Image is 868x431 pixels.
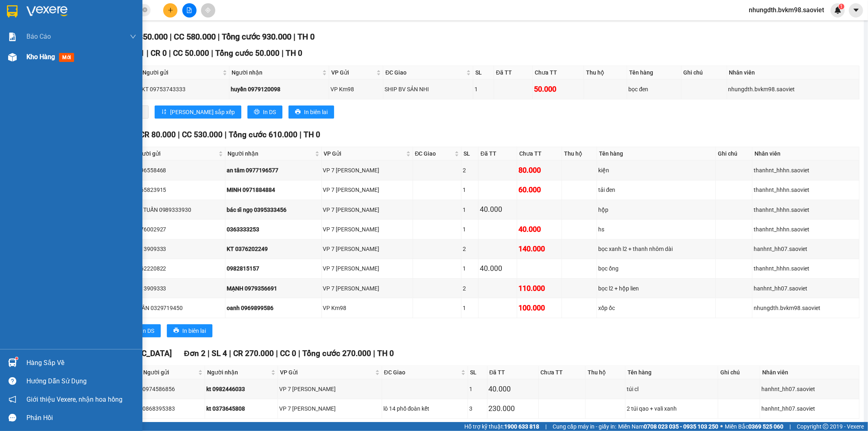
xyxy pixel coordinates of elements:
th: Tên hàng [597,147,716,161]
span: VP Gửi [331,68,375,77]
div: an tâm 0977196577 [227,166,320,175]
th: Chưa TT [533,66,584,79]
td: VP 7 Phạm Văn Đồng [278,379,382,399]
img: icon-new-feature [834,7,842,14]
button: aim [201,3,215,18]
div: 1 [463,185,477,194]
div: 0868395383 [142,404,204,413]
span: CR 350.000 [126,32,168,42]
div: VP Km98 [323,303,411,312]
th: Chưa TT [517,147,562,161]
td: VP Km98 [322,298,413,318]
span: Cung cấp máy in - giấy in: [553,422,616,431]
div: 80.000 [518,165,560,176]
div: 0976002927 [134,225,224,234]
span: close-circle [142,7,147,12]
div: Hàng sắp về [26,357,136,369]
span: Kho hàng [26,53,55,61]
div: 1 [474,85,492,94]
div: kt 0373645808 [206,404,276,413]
sup: 1 [839,4,844,9]
div: 50.000 [534,84,582,95]
th: Đã TT [488,366,539,379]
div: thanhnt_hhhn.saoviet [754,205,857,214]
div: 0813909333 [134,284,224,293]
div: tải đen [598,185,714,194]
div: thanhnt_hhhn.saoviet [754,264,857,273]
div: 110.000 [518,283,560,294]
button: printerIn biên lai [167,324,212,337]
th: Thu hộ [586,366,625,379]
span: Miền Nam [618,422,718,431]
span: Giới thiệu Vexere, nhận hoa hồng [26,394,122,405]
div: 3 [469,404,485,413]
span: Miền Bắc [725,422,783,431]
span: printer [254,109,260,115]
span: | [373,349,375,358]
td: VP 7 Phạm Văn Đồng [322,180,413,200]
div: bọc đen [628,85,680,94]
span: plus [168,7,173,13]
th: SL [468,366,487,379]
span: SL 4 [212,349,227,358]
div: VP 7 [PERSON_NAME] [323,264,411,273]
span: file-add [186,7,192,13]
div: bọc xanh l2 + thanh nhôm dài [598,244,714,253]
span: printer [173,328,179,334]
div: 140.000 [518,243,560,255]
span: mới [59,53,74,62]
span: ĐC Giao [415,149,453,158]
div: hanhnt_hh07.saoviet [761,404,857,413]
div: thanhnt_hhhn.saoviet [754,185,857,194]
div: VP 7 [PERSON_NAME] [279,385,380,394]
span: Hỗ trợ kỹ thuật: [464,422,539,431]
strong: 0369 525 060 [748,423,783,430]
th: Ghi chú [682,66,727,79]
div: VP 7 [PERSON_NAME] [323,185,411,194]
div: 2 [463,166,477,175]
span: ĐC Giao [385,68,465,77]
button: printerIn biên lai [289,106,334,119]
span: notification [9,396,16,403]
div: hanhnt_hh07.saoviet [754,284,857,293]
div: 40.000 [489,383,537,395]
span: In biên lai [304,108,328,117]
div: huyền 0979120098 [231,85,328,94]
span: In biên lai [182,326,206,335]
div: SHIP BV SẢN NHI [385,85,472,94]
th: Đã TT [479,147,517,161]
span: CC 530.000 [182,130,223,139]
span: Tổng cước 610.000 [229,130,297,139]
span: close-circle [142,7,147,14]
span: CC 580.000 [174,32,216,42]
span: | [282,48,284,58]
span: | [298,349,300,358]
div: QUÂN 0329719450 [134,303,224,312]
button: sort-ascending[PERSON_NAME] sắp xếp [155,106,241,119]
div: 0865823915 [134,185,224,194]
div: hộp [598,205,714,214]
span: VP Gửi [280,368,374,377]
span: | [211,48,213,58]
span: CR 80.000 [140,130,176,139]
th: Thu hộ [584,66,627,79]
span: down [130,33,136,40]
span: | [789,422,791,431]
div: 40.000 [480,204,516,215]
div: oanh 0969899586 [227,303,320,312]
div: 230.000 [489,403,537,414]
th: Nhân viên [752,147,859,161]
span: | [225,130,227,139]
div: 40.000 [480,263,516,274]
div: EM TUẤN 0989333930 [134,205,224,214]
div: hanhnt_hh07.saoviet [761,385,857,394]
button: caret-down [849,3,863,18]
div: xốp ốc [598,303,714,312]
th: Nhân viên [760,366,859,379]
span: ĐC Giao [384,368,460,377]
div: 1 [469,385,485,394]
span: | [545,422,547,431]
div: bọc l2 + hộp lien [598,284,714,293]
div: 1 [463,205,477,214]
div: thanhnt_hhhn.saoviet [754,225,857,234]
